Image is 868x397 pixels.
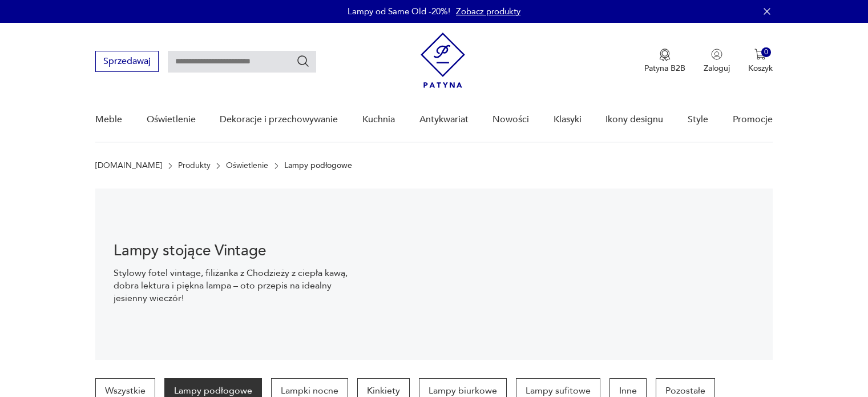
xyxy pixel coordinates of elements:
button: Zaloguj [704,49,730,74]
p: Patyna B2B [644,63,685,74]
img: Patyna - sklep z meblami i dekoracjami vintage [421,33,465,88]
img: Ikona medalu [659,49,671,61]
button: 0Koszyk [748,49,773,74]
h1: Lampy stojące Vintage [114,244,348,258]
a: Klasyki [554,98,582,142]
a: Promocje [733,98,773,142]
img: Ikona koszyka [754,49,766,60]
p: Stylowy fotel vintage, filiżanka z Chodzieży z ciepła kawą, dobra lektura i piękna lampa – oto pr... [114,267,348,304]
a: Oświetlenie [226,161,268,170]
a: Ikony designu [605,98,663,142]
a: Sprzedawaj [95,58,159,66]
p: Lampy od Same Old -20%! [348,6,450,17]
a: Produkty [178,161,211,170]
a: Kuchnia [362,98,395,142]
button: Patyna B2B [644,49,685,74]
a: Oświetlenie [147,98,196,142]
a: [DOMAIN_NAME] [95,161,162,170]
a: Style [688,98,708,142]
a: Ikona medaluPatyna B2B [644,49,685,74]
a: Dekoracje i przechowywanie [220,98,338,142]
a: Antykwariat [419,98,469,142]
div: 0 [761,47,771,57]
a: Meble [95,98,122,142]
a: Zobacz produkty [456,6,520,17]
p: Koszyk [748,63,773,74]
p: Lampy podłogowe [284,161,352,170]
p: Zaloguj [704,63,730,74]
button: Sprzedawaj [95,51,159,72]
img: Ikonka użytkownika [711,49,722,60]
a: Nowości [492,98,529,142]
img: 10e6338538aad63f941a4120ddb6aaec.jpg [366,189,773,360]
button: Szukaj [296,54,310,68]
